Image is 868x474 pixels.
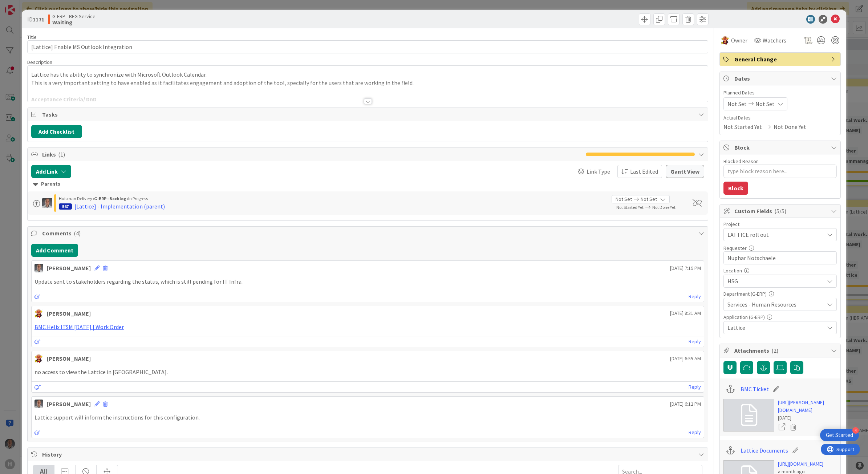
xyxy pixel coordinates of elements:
button: Block [723,182,748,195]
input: type card name here... [27,40,709,53]
button: Add Link [31,165,71,178]
label: Title [27,34,37,40]
span: [DATE] 7:19 PM [670,264,701,272]
a: Reply [689,337,701,346]
p: This is a very important setting to have enabled as it facilitates engagement and adoption of the... [31,79,705,87]
img: LC [35,354,43,363]
a: Open [778,422,786,432]
div: 4 [852,427,859,434]
span: Services - Human Resources [727,300,824,309]
span: Links [42,150,583,159]
b: 1171 [33,16,44,23]
span: Attachments [734,346,827,355]
span: Custom Fields [734,207,827,215]
button: Last Edited [617,165,662,178]
span: Last Edited [630,167,658,176]
div: 567 [59,203,72,210]
span: General Change [734,55,827,64]
span: Huisman Delivery › [59,196,94,201]
span: G-ERP - BFG Service [52,13,96,19]
a: [URL][PERSON_NAME][DOMAIN_NAME] [778,399,837,414]
span: History [42,450,695,459]
span: [DATE] 6:12 PM [670,400,701,408]
span: [DATE] 8:31 AM [670,309,701,317]
p: no access to view the Lattice in [GEOGRAPHIC_DATA]. [35,368,701,376]
span: LATTICE roll out [727,230,820,240]
button: Add Comment [31,244,78,257]
img: PS [35,400,43,408]
div: [PERSON_NAME] [47,354,91,363]
span: Description [27,59,52,65]
span: ( 1 ) [58,151,65,158]
span: Tasks [42,110,695,119]
p: Update sent to stakeholders regarding the status, which is still pending for IT Infra. [35,277,701,286]
span: Lattice [727,323,824,332]
span: Not Set [727,100,747,108]
span: Not Started Yet [723,122,762,131]
a: Lattice Documents [741,446,788,455]
span: Not Set [616,195,632,203]
div: [PERSON_NAME] [47,400,91,408]
a: BMC Helix ITSM [DATE] | Work Order [35,323,124,331]
span: Comments [42,229,695,238]
button: Add Checklist [31,125,82,138]
span: ( 4 ) [74,230,81,237]
b: G-ERP - Backlog › [94,196,128,201]
span: Not Set [755,100,775,108]
span: ( 5/5 ) [774,207,786,215]
a: Reply [689,382,701,392]
img: PS [35,264,43,272]
div: [DATE] [778,414,837,422]
a: Reply [689,428,701,437]
span: Dates [734,74,827,83]
span: HSG [727,277,824,285]
label: Blocked Reason [723,158,759,165]
span: Not Done Yet [652,204,676,210]
a: Reply [689,292,701,301]
span: Not Done Yet [774,122,806,131]
span: Not Set [641,195,657,203]
span: ( 2 ) [771,347,778,354]
img: PS [42,198,52,208]
div: [PERSON_NAME] [47,264,91,272]
span: Block [734,143,827,152]
div: Parents [33,180,703,188]
span: ID [27,15,44,24]
img: LC [35,309,43,318]
p: Lattice support will inform the instructions for this configuration. [35,413,701,422]
div: Department (G-ERP) [723,291,837,296]
span: Support [15,1,33,10]
div: [Lattice] - Implementation (parent) [74,202,165,211]
div: Application (G-ERP) [723,315,837,320]
div: Get Started [826,432,853,439]
div: [PERSON_NAME] [47,309,91,318]
span: Owner [731,36,747,45]
a: [URL][DOMAIN_NAME] [778,460,823,468]
div: Location [723,268,837,273]
b: Waiting [52,19,96,25]
span: [DATE] 6:55 AM [670,355,701,362]
div: Project [723,222,837,227]
span: Actual Dates [723,114,837,122]
span: Link Type [587,167,610,176]
span: Planned Dates [723,89,837,97]
img: LC [721,36,730,45]
span: Not Started Yet [616,204,644,210]
button: Gantt View [666,165,704,178]
span: Watchers [763,36,786,45]
span: In Progress [128,196,148,201]
div: Open Get Started checklist, remaining modules: 4 [820,429,859,441]
a: BMC Ticket [741,385,769,393]
p: Lattice has the ability to synchronize with Microsoft Outlook Calendar. [31,70,705,79]
label: Requester [723,245,747,251]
